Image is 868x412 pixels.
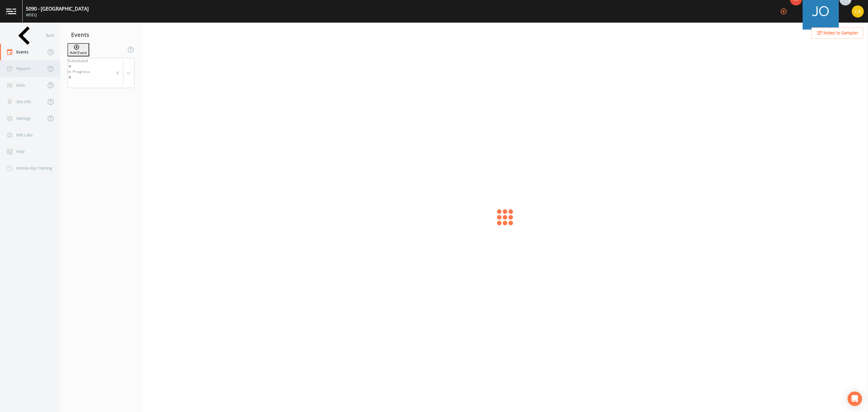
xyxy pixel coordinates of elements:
div: Open Intercom Messenger [848,391,862,406]
div: Remove Scheduled [68,64,90,69]
div: In Progress [68,69,90,74]
img: 37d9cc7f3e1b9ec8ec648c4f5b158cdc [852,5,864,17]
div: Scheduled [68,58,90,64]
div: Events [60,27,142,42]
button: Add Event [68,43,89,56]
div: WDEQ [26,12,89,18]
img: logo [6,8,16,14]
div: 5090 - [GEOGRAPHIC_DATA] [26,5,89,12]
span: Notes to Sampler [823,29,858,37]
div: Remove In Progress [68,74,90,80]
button: Notes to Sampler [811,27,863,39]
